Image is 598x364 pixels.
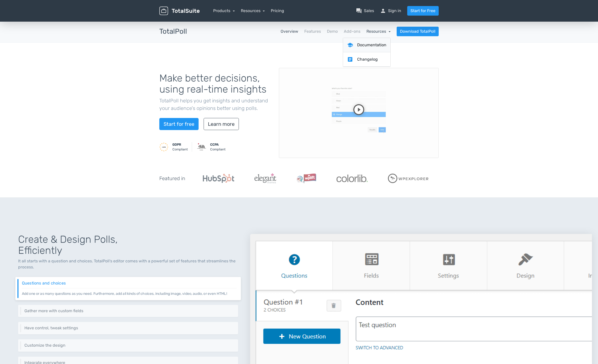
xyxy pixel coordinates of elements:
[343,38,390,52] a: schoolDocumentation
[159,73,271,95] h1: Make better decisions, using real-time insights
[343,52,390,67] a: articleChangelog
[241,8,265,13] a: Resources
[213,8,235,13] a: Products
[24,326,234,330] h6: Have control, tweak settings
[203,174,234,183] img: Hubspot
[24,309,234,313] h6: Gather more with custom fields
[159,176,185,181] h5: Featured in
[271,8,284,14] a: Pricing
[281,28,298,34] a: Overview
[337,175,368,182] img: Colorlib
[159,97,271,112] p: TotalPoll helps you get insights and understand your audience's opinions better using polls.
[197,142,206,151] img: CCPA
[356,8,374,14] a: question_answerSales
[18,234,238,256] h1: Create & Design Polls, Efficiently
[24,313,234,313] p: Add custom fields to gather more information about the voter. TotalPoll supports five field types...
[24,348,234,348] p: Change the layout of your poll, colors, interactions, and much more. TotalPoll offers a wide rang...
[380,8,386,14] span: person
[172,143,181,146] strong: GDPR
[304,28,321,34] a: Features
[159,28,187,35] h3: TotalPoll
[397,27,439,36] a: Download TotalPoll
[24,330,234,331] p: Control different aspects of your poll via a set of settings like restrictions, results visibilit...
[388,174,429,183] img: WPExplorer
[347,56,353,62] span: article
[22,288,237,296] p: Add one or as many questions as you need. Furthermore, add all kinds of choices, including image,...
[407,6,439,16] a: Start for Free
[159,118,199,130] a: Start for free
[380,8,401,14] a: personSign in
[296,173,316,183] img: WPLift
[356,8,362,14] span: question_answer
[254,173,276,183] img: ElegantThemes
[344,28,360,34] a: Add-ons
[327,28,338,34] a: Demo
[18,258,238,270] p: It all starts with a question and choices. TotalPoll's editor comes with a powerful set of featur...
[159,142,168,151] img: GDPR
[159,7,200,15] img: TotalSuite for WordPress
[347,42,353,48] span: school
[22,281,237,285] h6: Questions and choices
[172,142,188,152] small: Compliant
[24,343,234,348] h6: Customize the design
[210,142,226,152] small: Compliant
[366,29,391,34] a: Resources
[210,143,219,146] strong: CCPA
[204,118,239,130] a: Learn more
